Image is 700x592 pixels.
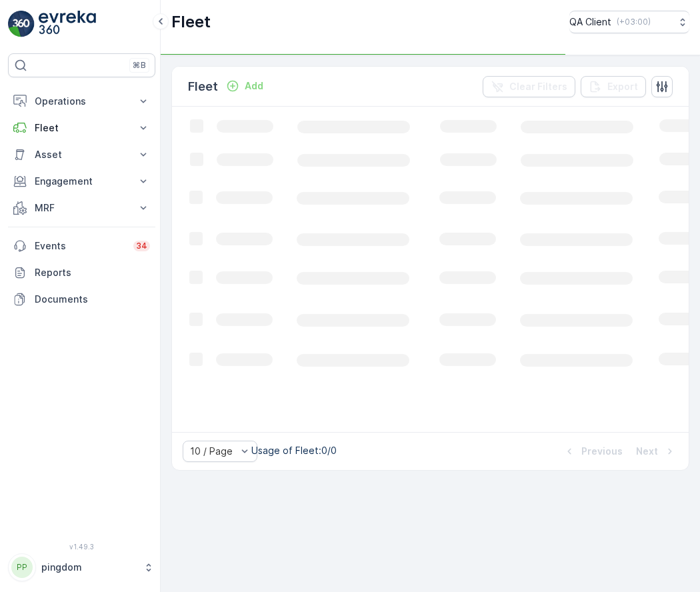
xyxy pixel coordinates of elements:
[581,76,646,97] button: Export
[636,445,658,458] p: Next
[188,77,218,96] p: Fleet
[8,115,155,141] button: Fleet
[635,443,678,459] button: Next
[245,79,263,93] p: Add
[221,78,269,94] button: Add
[8,195,155,221] button: MRF
[35,293,150,306] p: Documents
[8,286,155,313] a: Documents
[35,239,125,253] p: Events
[607,80,638,93] p: Export
[581,445,623,458] p: Previous
[35,95,129,108] p: Operations
[35,148,129,161] p: Asset
[8,168,155,195] button: Engagement
[8,543,155,551] span: v 1.49.3
[8,233,155,259] a: Events34
[35,175,129,188] p: Engagement
[136,241,147,251] p: 34
[11,557,33,578] div: PP
[133,60,146,71] p: ⌘B
[8,553,155,581] button: PPpingdom
[35,201,129,215] p: MRF
[41,561,137,574] p: pingdom
[35,121,129,135] p: Fleet
[509,80,567,93] p: Clear Filters
[483,76,575,97] button: Clear Filters
[35,266,150,279] p: Reports
[569,15,611,29] p: QA Client
[569,11,689,33] button: QA Client(+03:00)
[8,88,155,115] button: Operations
[171,11,211,33] p: Fleet
[8,141,155,168] button: Asset
[8,11,35,37] img: logo
[39,11,96,37] img: logo_light-DOdMpM7g.png
[8,259,155,286] a: Reports
[561,443,624,459] button: Previous
[617,17,651,27] p: ( +03:00 )
[251,444,337,457] p: Usage of Fleet : 0/0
